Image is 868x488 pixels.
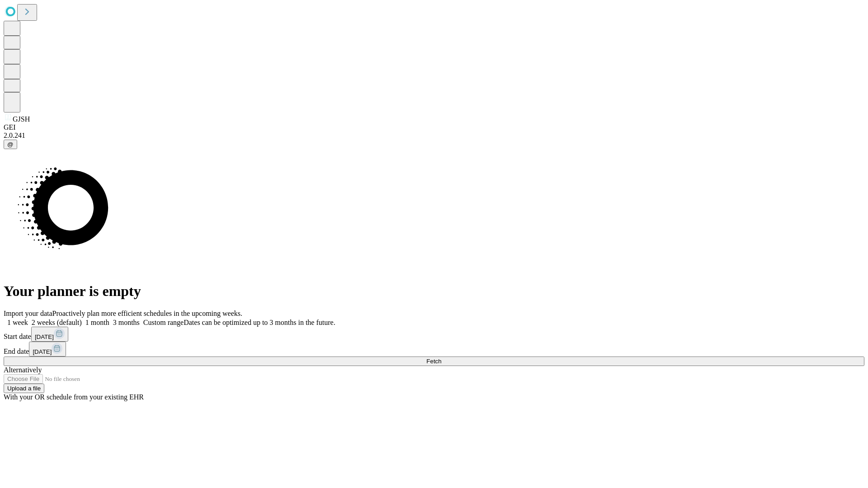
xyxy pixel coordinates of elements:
span: Custom range [143,319,184,326]
button: @ [4,140,17,149]
span: 1 month [85,319,109,326]
span: 2 weeks (default) [32,319,82,326]
span: 1 week [7,319,28,326]
button: Fetch [4,357,864,366]
button: Upload a file [4,384,44,393]
button: [DATE] [29,342,66,357]
button: [DATE] [31,327,68,342]
div: Start date [4,327,864,342]
div: 2.0.241 [4,131,864,140]
div: GEI [4,123,864,131]
span: @ [7,141,14,148]
span: [DATE] [33,348,52,355]
span: With your OR schedule from your existing EHR [4,393,144,401]
h1: Your planner is empty [4,283,864,300]
span: Import your data [4,310,52,317]
div: End date [4,342,864,357]
span: Alternatively [4,366,42,374]
span: Fetch [426,358,441,365]
span: 3 months [113,319,140,326]
span: [DATE] [35,333,54,340]
span: Proactively plan more efficient schedules in the upcoming weeks. [52,310,242,317]
span: Dates can be optimized up to 3 months in the future. [184,319,335,326]
span: GJSH [13,115,30,123]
